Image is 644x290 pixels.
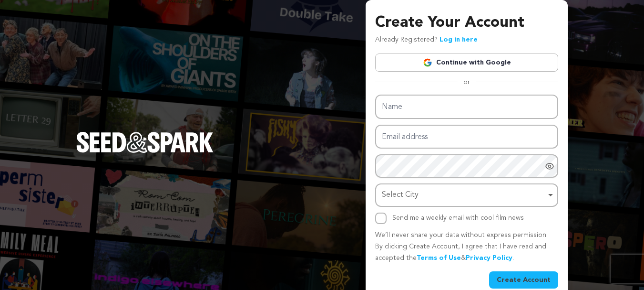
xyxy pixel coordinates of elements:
[76,132,214,172] a: Seed&Spark Homepage
[466,255,512,261] a: Privacy Policy
[375,125,558,149] input: Email address
[545,161,554,171] a: Show password as plain text. Warning: this will display your password on the screen.
[375,230,558,264] p: We’ll never share your data without express permission. By clicking Create Account, I agree that ...
[375,95,558,119] input: Name
[375,11,558,34] h3: Create Your Account
[417,255,461,261] a: Terms of Use
[423,58,432,67] img: Google logo
[382,188,546,202] div: Select City
[458,77,476,87] span: or
[76,132,214,153] img: Seed&Spark Logo
[375,54,558,72] a: Continue with Google
[392,215,524,221] label: Send me a weekly email with cool film news
[375,34,478,46] p: Already Registered?
[489,271,558,289] button: Create Account
[440,36,478,43] a: Log in here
